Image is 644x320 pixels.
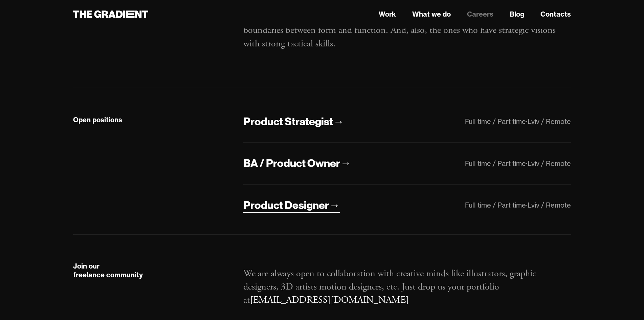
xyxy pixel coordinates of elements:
div: → [333,114,344,129]
strong: Join our freelance community [73,262,143,279]
a: What we do [412,9,451,19]
div: · [526,117,528,126]
a: Work [379,9,396,19]
a: Contacts [540,9,571,19]
div: Product Designer [243,198,329,212]
div: · [526,201,528,209]
div: Lviv / Remote [528,201,571,209]
div: Lviv / Remote [528,117,571,126]
div: · [526,159,528,168]
div: Full time / Part time [465,201,526,209]
strong: Open positions [73,115,122,124]
a: Product Designer→ [243,198,340,213]
a: BA / Product Owner→ [243,156,351,171]
div: Full time / Part time [465,159,526,168]
a: [EMAIL_ADDRESS][DOMAIN_NAME] [250,294,409,306]
a: Product Strategist→ [243,114,344,129]
div: → [329,198,340,212]
div: Lviv / Remote [528,159,571,168]
div: Product Strategist [243,114,333,129]
p: We are always open to collaboration with creative minds like illustrators, graphic designers, 3D ... [243,267,571,307]
div: BA / Product Owner [243,156,340,170]
div: Full time / Part time [465,117,526,126]
a: Careers [467,9,493,19]
div: → [340,156,351,170]
a: Blog [510,9,524,19]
